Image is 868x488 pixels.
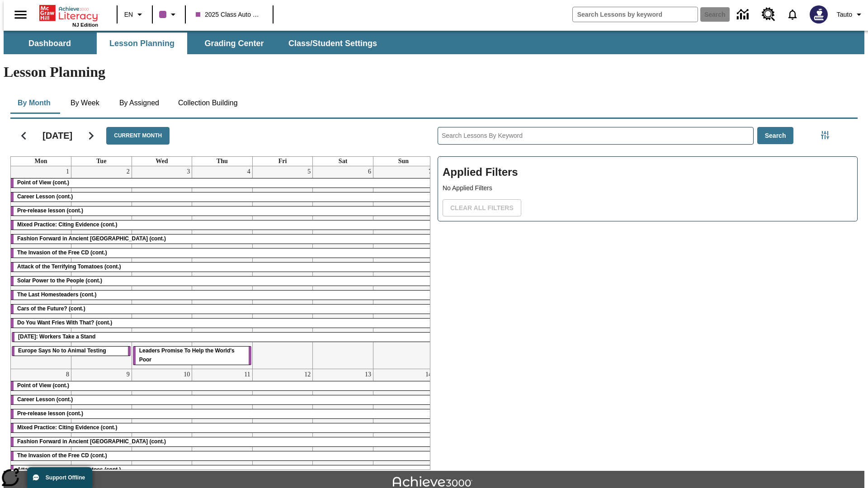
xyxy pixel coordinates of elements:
div: Solar Power to the People (cont.) [11,277,434,286]
a: September 1, 2025 [64,166,71,177]
span: Point of View (cont.) [17,179,69,186]
div: Home [39,3,98,28]
span: Attack of the Terrifying Tomatoes (cont.) [17,263,121,270]
span: NJ Edition [72,22,98,28]
a: September 2, 2025 [125,166,132,177]
a: Monday [33,157,49,166]
button: Current Month [106,127,170,145]
a: September 14, 2025 [424,369,434,380]
a: Saturday [337,157,349,166]
div: Fashion Forward in Ancient Rome (cont.) [11,437,434,446]
div: Labor Day: Workers Take a Stand [12,333,433,342]
a: Home [39,4,98,22]
div: Mixed Practice: Citing Evidence (cont.) [11,423,434,432]
div: The Invasion of the Free CD (cont.) [11,451,434,460]
button: Open side menu [7,1,34,28]
span: Fashion Forward in Ancient Rome (cont.) [17,438,166,445]
span: Solar Power to the People (cont.) [17,277,102,284]
h2: Applied Filters [443,161,853,183]
a: Notifications [781,3,804,26]
span: Pre-release lesson (cont.) [17,207,83,214]
h1: Lesson Planning [4,64,864,80]
button: By Assigned [112,92,166,114]
span: The Invasion of the Free CD (cont.) [17,249,107,256]
div: SubNavbar [4,31,864,54]
span: Mixed Practice: Citing Evidence (cont.) [17,424,117,431]
a: Wednesday [154,157,170,166]
div: Career Lesson (cont.) [11,192,434,202]
a: September 13, 2025 [363,369,373,380]
span: Tauto [837,10,852,19]
span: Leaders Promise To Help the World's Poor [139,347,235,363]
a: September 12, 2025 [302,369,312,380]
div: Point of View (cont.) [11,178,434,188]
div: Point of View (cont.) [11,381,434,390]
button: Support Offline [27,467,92,488]
div: Cars of the Future? (cont.) [11,305,434,314]
button: Grading Center [189,33,279,54]
span: Pre-release lesson (cont.) [17,410,83,417]
span: 2025 Class Auto Grade 13 [196,10,263,19]
span: Class/Student Settings [288,38,377,49]
a: September 4, 2025 [245,166,252,177]
span: Do You Want Fries With That? (cont.) [17,319,112,326]
button: Select a new avatar [804,3,833,26]
button: Class/Student Settings [281,33,384,54]
button: Dashboard [5,33,95,54]
button: Class color is purple. Change class color [156,6,182,23]
td: September 7, 2025 [373,166,434,369]
span: Career Lesson (cont.) [17,396,73,403]
a: September 5, 2025 [306,166,312,177]
button: Next [80,124,103,147]
div: Europe Says No to Animal Testing [12,347,131,356]
span: Fashion Forward in Ancient Rome (cont.) [17,235,166,242]
span: Attack of the Terrifying Tomatoes (cont.) [17,466,121,473]
div: Career Lesson (cont.) [11,395,434,404]
div: Leaders Promise To Help the World's Poor [133,347,251,365]
button: Previous [12,124,35,147]
div: Pre-release lesson (cont.) [11,206,434,216]
td: September 5, 2025 [252,166,313,369]
span: EN [124,10,133,19]
div: Pre-release lesson (cont.) [11,409,434,418]
a: Sunday [396,157,410,166]
img: Avatar [810,5,828,23]
span: Grading Center [204,38,264,49]
span: Career Lesson (cont.) [17,193,73,200]
a: September 7, 2025 [427,166,434,177]
input: search field [573,7,698,22]
button: Lesson Planning [97,33,187,54]
a: Tuesday [94,157,108,166]
div: SubNavbar [4,33,385,54]
a: September 8, 2025 [64,369,71,380]
button: Language: EN, Select a language [120,6,149,23]
button: Profile/Settings [833,6,868,23]
span: Labor Day: Workers Take a Stand [18,333,95,340]
a: September 6, 2025 [366,166,373,177]
button: By Month [10,92,58,114]
span: The Last Homesteaders (cont.) [17,291,96,298]
div: Calendar [3,115,430,470]
button: Search [757,127,794,145]
span: Support Offline [46,474,85,481]
div: Fashion Forward in Ancient Rome (cont.) [11,235,434,244]
p: No Applied Filters [443,183,853,193]
div: Attack of the Terrifying Tomatoes (cont.) [11,465,434,474]
span: Mixed Practice: Citing Evidence (cont.) [17,221,117,228]
div: Search [430,115,858,470]
td: September 1, 2025 [11,166,71,369]
a: September 3, 2025 [185,166,192,177]
a: September 9, 2025 [125,369,132,380]
a: Thursday [215,157,230,166]
div: Applied Filters [438,156,858,221]
span: Dashboard [28,38,71,49]
div: Mixed Practice: Citing Evidence (cont.) [11,221,434,230]
span: Point of View (cont.) [17,382,69,389]
input: Search Lessons By Keyword [438,127,753,144]
span: Lesson Planning [109,38,175,49]
span: The Invasion of the Free CD (cont.) [17,452,107,459]
td: September 6, 2025 [313,166,373,369]
div: Do You Want Fries With That? (cont.) [11,319,434,328]
a: September 10, 2025 [182,369,192,380]
button: By Week [62,92,108,114]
